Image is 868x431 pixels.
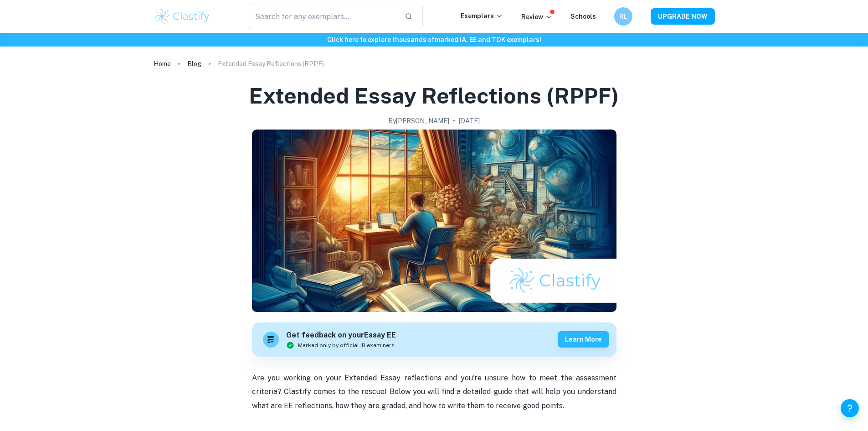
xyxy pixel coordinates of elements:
h2: [DATE] [459,116,480,126]
p: Exemplars [461,11,503,21]
a: Get feedback on yourEssay EEMarked only by official IB examinersLearn more [252,322,616,357]
h1: Extended Essay Reflections (RPPF) [249,81,619,110]
h6: RL [618,11,628,21]
input: Search for any exemplars... [249,4,398,29]
button: Help and Feedback [841,399,859,417]
button: UPGRADE NOW [651,8,715,25]
h2: By [PERSON_NAME] [388,116,449,126]
img: Extended Essay Reflections (RPPF) cover image [252,130,616,312]
h6: Click here to explore thousands of marked IA, EE and TOK exemplars ! [2,35,866,45]
a: Blog [187,57,201,70]
p: Are you working on your Extended Essay reflections and you're unsure how to meet the assessment c... [252,371,616,427]
button: Learn more [558,331,609,348]
p: Extended Essay Reflections (RPPF) [218,59,324,69]
button: RL [614,7,632,26]
p: Review [521,12,552,22]
h6: Get feedback on your Essay EE [286,330,396,341]
span: Marked only by official IB examiners [298,341,395,349]
img: Clastify logo [154,7,211,26]
p: • [453,116,455,126]
a: Home [154,57,171,70]
a: Schools [570,13,596,20]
